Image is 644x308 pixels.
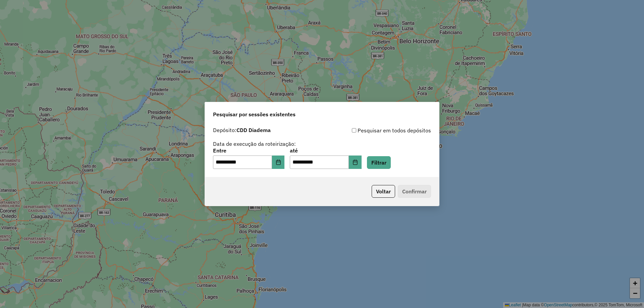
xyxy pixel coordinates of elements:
div: Pesquisar em todos depósitos [322,126,431,134]
button: Filtrar [367,156,391,169]
strong: CDD Diadema [236,127,271,133]
label: Entre [213,146,284,155]
label: Depósito: [213,126,271,134]
label: até [290,146,361,155]
span: Pesquisar por sessões existentes [213,110,296,118]
button: Choose Date [272,156,285,169]
button: Choose Date [349,156,362,169]
label: Data de execução da roteirização: [213,140,296,148]
button: Voltar [372,185,395,198]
